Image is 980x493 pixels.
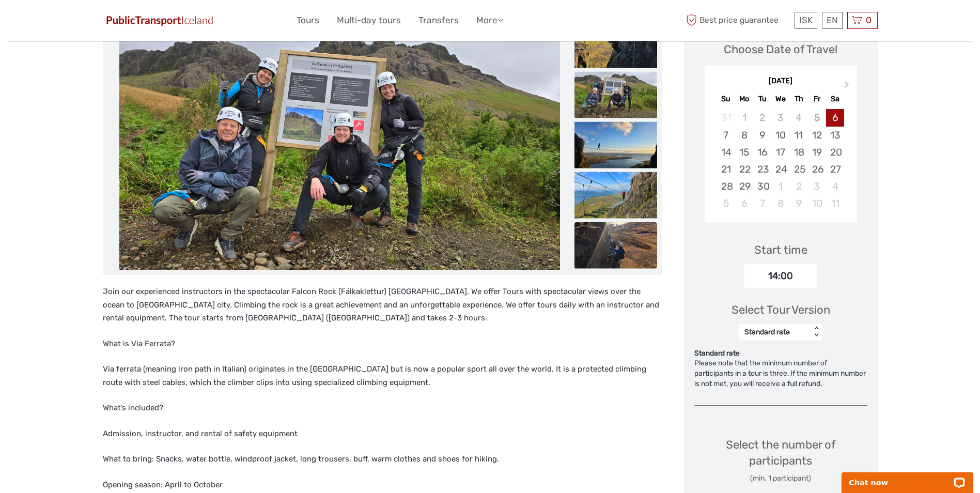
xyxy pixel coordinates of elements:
[753,127,771,144] div: Choose Tuesday, September 9th, 2025
[337,13,401,28] a: Multi-day tours
[790,161,808,178] div: Choose Thursday, September 25th, 2025
[103,337,662,351] p: What is Via Ferrata?
[574,72,657,118] img: 8f05ce10c8094d8b8535a70dca9df2d7_slider_thumbnail.jpeg
[826,92,844,106] div: Sa
[476,13,503,28] a: More
[826,127,844,144] div: Choose Saturday, September 13th, 2025
[717,178,735,195] div: Choose Sunday, September 28th, 2025
[771,109,789,126] div: Not available Wednesday, September 3rd, 2025
[103,285,662,325] p: Join our experienced instructors in the spectacular Falcon Rock (Fálkaklettur) [GEOGRAPHIC_DATA]....
[694,358,867,389] div: Please note that the minimum number of participants in a tour is three. If the minimum number is ...
[754,242,807,258] div: Start time
[574,172,657,219] img: 2cbde7420d4c44b9a36b107d08575579_slider_thumbnail.jpeg
[735,144,753,161] div: Choose Monday, September 15th, 2025
[735,92,753,106] div: Mo
[808,127,826,144] div: Choose Friday, September 12th, 2025
[103,402,662,415] p: What’s included?
[724,41,837,57] div: Choose Date of Travel
[790,127,808,144] div: Choose Thursday, September 11th, 2025
[717,109,735,126] div: Not available Sunday, August 31st, 2025
[103,427,662,441] p: Admission, instructor, and rental of safety equipment
[708,109,853,212] div: month 2025-09
[790,178,808,195] div: Choose Thursday, October 2nd, 2025
[717,195,735,212] div: Choose Sunday, October 5th, 2025
[771,92,789,106] div: We
[705,76,857,87] div: [DATE]
[826,178,844,195] div: Choose Saturday, October 4th, 2025
[808,195,826,212] div: Choose Friday, October 10th, 2025
[694,437,867,484] div: Select the number of participants
[864,15,873,25] span: 0
[694,348,867,359] div: Standard rate
[753,161,771,178] div: Choose Tuesday, September 23rd, 2025
[574,222,657,269] img: 35b16c6cdef947849fa3cf94b894004e_slider_thumbnail.jpeg
[808,92,826,106] div: Fr
[753,178,771,195] div: Choose Tuesday, September 30th, 2025
[790,195,808,212] div: Choose Thursday, October 9th, 2025
[790,109,808,126] div: Not available Thursday, September 4th, 2025
[753,109,771,126] div: Not available Tuesday, September 2nd, 2025
[735,127,753,144] div: Choose Monday, September 8th, 2025
[103,363,662,389] p: Via ferrata (meaning iron path in Italian) originates in the [GEOGRAPHIC_DATA] but is now a popul...
[771,127,789,144] div: Choose Wednesday, September 10th, 2025
[717,92,735,106] div: Su
[826,109,844,126] div: Choose Saturday, September 6th, 2025
[808,144,826,161] div: Choose Friday, September 19th, 2025
[119,22,560,270] img: 8f05ce10c8094d8b8535a70dca9df2d7_main_slider.jpeg
[735,195,753,212] div: Choose Monday, October 6th, 2025
[574,22,657,68] img: f59bedba5e8240ae907bdc2c64125a11_slider_thumbnail.jpeg
[835,460,980,493] iframe: LiveChat chat widget
[735,161,753,178] div: Choose Monday, September 22nd, 2025
[717,127,735,144] div: Choose Sunday, September 7th, 2025
[744,264,817,288] div: 14:00
[732,302,830,318] div: Select Tour Version
[799,15,813,25] span: ISK
[297,13,319,28] a: Tours
[694,473,867,484] div: (min. 1 participant)
[103,13,216,28] img: 649-6460f36e-8799-4323-b450-83d04da7ab63_logo_small.jpg
[790,144,808,161] div: Choose Thursday, September 18th, 2025
[684,12,792,29] span: Best price guarantee
[839,79,856,95] button: Next Month
[808,178,826,195] div: Choose Friday, October 3rd, 2025
[771,144,789,161] div: Choose Wednesday, September 17th, 2025
[717,144,735,161] div: Choose Sunday, September 14th, 2025
[753,195,771,212] div: Choose Tuesday, October 7th, 2025
[771,178,789,195] div: Choose Wednesday, October 1st, 2025
[826,144,844,161] div: Choose Saturday, September 20th, 2025
[826,195,844,212] div: Choose Saturday, October 11th, 2025
[735,109,753,126] div: Not available Monday, September 1st, 2025
[103,453,662,466] p: What to bring: Snacks, water bottle, windproof jacket, long trousers, buff, warm clothes and shoe...
[753,144,771,161] div: Choose Tuesday, September 16th, 2025
[771,195,789,212] div: Choose Wednesday, October 8th, 2025
[808,109,826,126] div: Not available Friday, September 5th, 2025
[753,92,771,106] div: Tu
[717,161,735,178] div: Choose Sunday, September 21st, 2025
[808,161,826,178] div: Choose Friday, September 26th, 2025
[771,161,789,178] div: Choose Wednesday, September 24th, 2025
[103,479,662,492] p: Opening season: April to October
[574,122,657,168] img: 56a0b7f06db84f399bd835ac20c6aa61_slider_thumbnail.jpeg
[418,13,459,28] a: Transfers
[812,327,821,337] div: < >
[826,161,844,178] div: Choose Saturday, September 27th, 2025
[744,327,806,337] div: Standard rate
[735,178,753,195] div: Choose Monday, September 29th, 2025
[822,12,843,29] div: EN
[790,92,808,106] div: Th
